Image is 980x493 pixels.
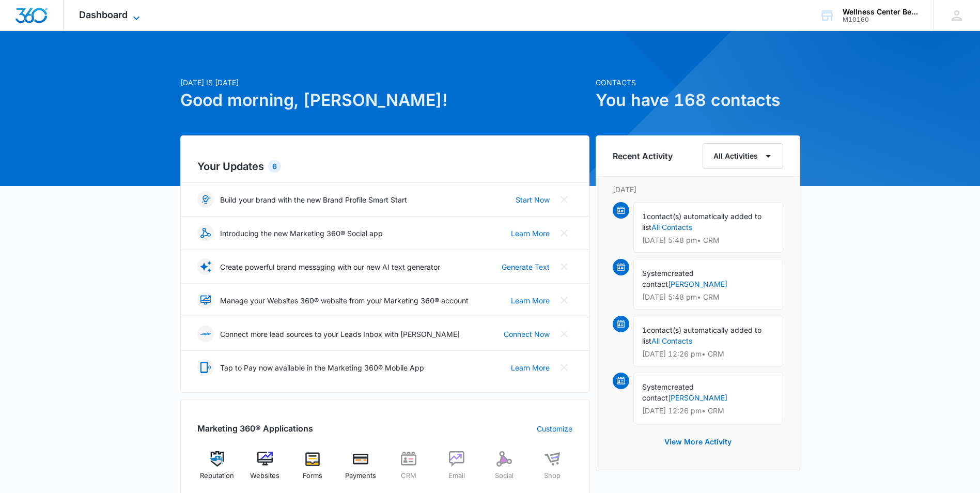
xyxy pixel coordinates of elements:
[345,471,376,481] span: Payments
[642,350,774,358] p: [DATE] 12:26 pm • CRM
[668,393,727,402] a: [PERSON_NAME]
[843,8,918,16] div: account name
[651,336,692,345] a: All Contacts
[200,471,234,481] span: Reputation
[220,194,407,205] p: Build your brand with the new Brand Profile Smart Start
[220,329,460,340] p: Connect more lead sources to your Leads Inbox with [PERSON_NAME]
[556,191,572,208] button: Close
[180,88,589,113] h1: Good morning, [PERSON_NAME]!
[511,228,550,239] a: Learn More
[303,471,322,481] span: Forms
[511,362,550,373] a: Learn More
[197,159,572,174] h2: Your Updates
[250,471,279,481] span: Websites
[703,143,783,169] button: All Activities
[556,258,572,275] button: Close
[537,423,572,434] a: Customize
[642,212,761,232] span: contact(s) automatically added to list
[654,429,742,454] button: View More Activity
[79,9,128,20] span: Dashboard
[437,451,476,488] a: Email
[642,237,774,244] p: [DATE] 5:48 pm • CRM
[495,471,514,481] span: Social
[293,451,333,488] a: Forms
[401,471,416,481] span: CRM
[642,326,647,334] span: 1
[642,382,694,402] span: created contact
[556,326,572,342] button: Close
[556,225,572,241] button: Close
[642,294,774,301] p: [DATE] 5:48 pm • CRM
[485,451,524,488] a: Social
[448,471,465,481] span: Email
[197,451,237,488] a: Reputation
[511,295,550,306] a: Learn More
[596,88,800,113] h1: You have 168 contacts
[220,228,383,239] p: Introducing the new Marketing 360® Social app
[843,16,918,23] div: account id
[245,451,285,488] a: Websites
[651,223,692,232] a: All Contacts
[642,212,647,221] span: 1
[268,160,281,173] div: 6
[668,280,727,288] a: [PERSON_NAME]
[642,326,761,345] span: contact(s) automatically added to list
[504,329,550,340] a: Connect Now
[502,261,550,272] a: Generate Text
[197,422,313,435] h2: Marketing 360® Applications
[613,184,783,195] p: [DATE]
[642,269,694,288] span: created contact
[642,382,667,391] span: System
[642,407,774,414] p: [DATE] 12:26 pm • CRM
[613,150,673,162] h6: Recent Activity
[596,77,800,88] p: Contacts
[180,77,589,88] p: [DATE] is [DATE]
[533,451,572,488] a: Shop
[556,292,572,309] button: Close
[544,471,561,481] span: Shop
[516,194,550,205] a: Start Now
[220,362,424,373] p: Tap to Pay now available in the Marketing 360® Mobile App
[642,269,667,278] span: System
[220,295,469,306] p: Manage your Websites 360® website from your Marketing 360® account
[341,451,381,488] a: Payments
[556,359,572,376] button: Close
[220,261,440,272] p: Create powerful brand messaging with our new AI text generator
[389,451,429,488] a: CRM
